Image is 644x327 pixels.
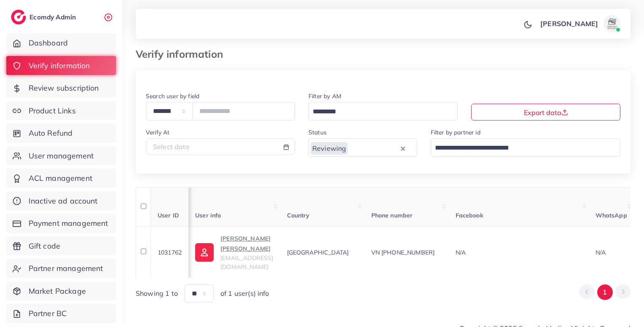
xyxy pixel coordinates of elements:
[471,104,620,121] button: Export data
[6,281,116,301] a: Market Package
[536,15,624,32] a: [PERSON_NAME]avatar
[29,38,68,48] span: Dashboard
[604,15,620,32] img: avatar
[6,56,116,75] a: Verify information
[371,249,435,256] span: VN [PHONE_NUMBER]
[6,101,116,121] a: Product Links
[11,10,26,24] img: logo
[596,249,606,256] span: N/A
[6,236,116,256] a: Gift code
[401,143,405,153] button: Clear Selected
[29,286,86,297] span: Market Package
[287,249,349,256] span: [GEOGRAPHIC_DATA]
[456,249,466,256] span: N/A
[153,142,190,151] span: Select date
[220,233,273,254] p: [PERSON_NAME] [PERSON_NAME]
[431,128,480,137] label: Filter by partner id
[146,92,199,100] label: Search user by field
[195,243,214,262] img: ic-user-info.36bf1079.svg
[29,128,73,139] span: Auto Refund
[29,173,92,184] span: ACL management
[6,259,116,278] a: Partner management
[309,92,341,100] label: Filter by AM
[29,196,98,206] span: Inactive ad account
[195,212,221,219] span: User info
[29,60,90,71] span: Verify information
[6,191,116,211] a: Inactive ad account
[309,128,327,137] label: Status
[220,289,269,298] span: of 1 user(s) info
[579,284,631,300] ul: Pagination
[597,284,613,300] button: Go to page 1
[136,48,230,60] h3: Verify information
[6,146,116,166] a: User management
[136,289,178,298] span: Showing 1 to
[30,13,78,21] h2: Ecomdy Admin
[524,108,568,117] span: Export data
[6,214,116,233] a: Payment management
[220,254,273,270] span: [EMAIL_ADDRESS][DOMAIN_NAME]
[29,308,67,319] span: Partner BC
[309,138,417,156] div: Search for option
[195,233,273,271] a: [PERSON_NAME] [PERSON_NAME][EMAIL_ADDRESS][DOMAIN_NAME]
[456,212,483,219] span: Facebook
[432,142,610,155] input: Search for option
[29,263,103,274] span: Partner management
[310,105,447,118] input: Search for option
[311,142,348,155] span: Reviewing
[6,169,116,188] a: ACL management
[29,105,76,116] span: Product Links
[29,218,108,229] span: Payment management
[29,150,94,161] span: User management
[6,33,116,53] a: Dashboard
[11,10,78,24] a: logoEcomdy Admin
[349,142,398,155] input: Search for option
[6,123,116,143] a: Auto Refund
[6,304,116,323] a: Partner BC
[6,78,116,98] a: Review subscription
[146,128,169,137] label: Verify At
[371,212,413,219] span: Phone number
[158,249,182,256] span: 1031762
[29,241,60,252] span: Gift code
[158,212,179,219] span: User ID
[29,83,99,94] span: Review subscription
[309,102,458,120] div: Search for option
[540,19,598,29] p: [PERSON_NAME]
[596,212,627,219] span: WhatsApp
[287,212,310,219] span: Country
[431,138,621,156] div: Search for option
